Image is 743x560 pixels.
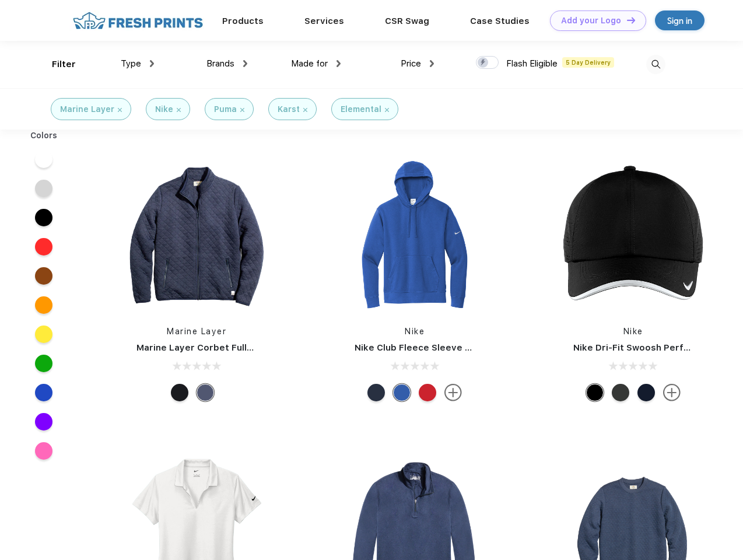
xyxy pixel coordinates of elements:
[627,17,635,23] img: DT
[385,108,389,112] img: filter_cancel.svg
[155,103,173,116] div: Nike
[118,108,122,112] img: filter_cancel.svg
[556,159,711,314] img: func=resize&h=266
[214,103,237,116] div: Puma
[506,58,558,69] span: Flash Eligible
[646,55,665,74] img: desktop_search.svg
[150,60,154,67] img: dropdown.png
[393,384,411,401] div: Game Royal
[291,58,328,69] span: Made for
[637,384,655,401] div: Navy
[136,342,298,353] a: Marine Layer Corbet Full-Zip Jacket
[240,108,244,112] img: filter_cancel.svg
[121,58,141,69] span: Type
[586,384,604,401] div: Black
[367,384,385,401] div: Midnight Navy
[444,384,462,401] img: more.svg
[52,58,76,71] div: Filter
[561,16,621,26] div: Add your Logo
[573,342,734,353] a: Nike Dri-Fit Swoosh Perforated Cap
[612,384,629,401] div: Anthracite
[22,129,66,142] div: Colors
[405,327,425,336] a: Nike
[119,159,274,314] img: func=resize&h=266
[419,384,436,401] div: University Red
[337,159,492,314] img: func=resize&h=266
[623,327,643,336] a: Nike
[385,16,429,26] a: CSR Swag
[663,384,681,401] img: more.svg
[355,342,573,353] a: Nike Club Fleece Sleeve Swoosh Pullover Hoodie
[222,16,264,26] a: Products
[171,384,188,401] div: Black
[337,60,341,67] img: dropdown.png
[304,16,344,26] a: Services
[243,60,247,67] img: dropdown.png
[341,103,381,116] div: Elemental
[667,14,692,27] div: Sign in
[303,108,307,112] img: filter_cancel.svg
[430,60,434,67] img: dropdown.png
[206,58,234,69] span: Brands
[177,108,181,112] img: filter_cancel.svg
[655,10,705,30] a: Sign in
[60,103,114,116] div: Marine Layer
[562,57,614,68] span: 5 Day Delivery
[401,58,421,69] span: Price
[278,103,300,116] div: Karst
[69,10,206,31] img: fo%20logo%202.webp
[197,384,214,401] div: Navy
[167,327,226,336] a: Marine Layer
